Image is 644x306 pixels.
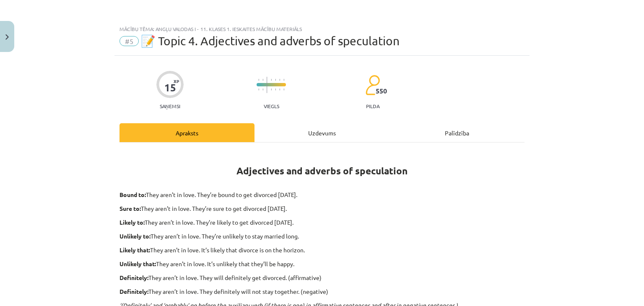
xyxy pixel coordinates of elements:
strong: Definitely: [119,274,148,281]
p: They aren’t in love. It’s unlikely that they’ll be happy. [119,259,525,268]
div: Uzdevums [254,123,390,142]
div: Mācību tēma: Angļu valodas i - 11. klases 1. ieskaites mācību materiāls [119,26,525,32]
strong: Sure to: [119,205,141,212]
p: They aren’t in love. They’re bound to get divorced [DATE]. [119,190,525,199]
p: Viegls [264,103,279,109]
p: They aren’t in love. They definitely will not stay together. (negative) [119,287,525,296]
img: icon-short-line-57e1e144782c952c97e751825c79c345078a6d821885a25fce030b3d8c18986b.svg [279,79,280,81]
strong: Likely to: [119,218,145,226]
span: #5 [119,36,139,46]
span: 📝 Topic 4. Adjectives and adverbs of speculation [141,34,400,48]
strong: Bound to: [119,191,146,198]
strong: Likely that: [119,246,150,254]
img: icon-close-lesson-0947bae3869378f0d4975bcd49f059093ad1ed9edebbc8119c70593378902aed.svg [5,34,9,40]
p: They aren’t in love. It’s likely that divorce is on the horizon. [119,246,525,254]
img: icon-short-line-57e1e144782c952c97e751825c79c345078a6d821885a25fce030b3d8c18986b.svg [275,88,276,91]
img: icon-short-line-57e1e144782c952c97e751825c79c345078a6d821885a25fce030b3d8c18986b.svg [271,79,272,81]
strong: Unlikely that: [119,260,156,267]
img: icon-short-line-57e1e144782c952c97e751825c79c345078a6d821885a25fce030b3d8c18986b.svg [271,88,272,91]
p: Saņemsi [156,103,184,109]
img: icon-short-line-57e1e144782c952c97e751825c79c345078a6d821885a25fce030b3d8c18986b.svg [258,79,259,81]
p: They aren’t in love. They’re unlikely to stay married long. [119,232,525,241]
img: icon-short-line-57e1e144782c952c97e751825c79c345078a6d821885a25fce030b3d8c18986b.svg [279,88,280,91]
div: Palīdzība [390,123,525,142]
img: icon-short-line-57e1e144782c952c97e751825c79c345078a6d821885a25fce030b3d8c18986b.svg [283,79,284,81]
span: XP [174,79,179,83]
span: 550 [376,87,387,95]
img: icon-short-line-57e1e144782c952c97e751825c79c345078a6d821885a25fce030b3d8c18986b.svg [275,79,276,81]
img: icon-short-line-57e1e144782c952c97e751825c79c345078a6d821885a25fce030b3d8c18986b.svg [258,88,259,91]
img: icon-long-line-d9ea69661e0d244f92f715978eff75569469978d946b2353a9bb055b3ed8787d.svg [267,77,267,93]
img: icon-short-line-57e1e144782c952c97e751825c79c345078a6d821885a25fce030b3d8c18986b.svg [283,88,284,91]
div: 15 [164,82,176,93]
p: pilda [366,103,379,109]
strong: Definitely: [119,288,148,295]
p: They aren’t in love. They will definitely get divorced. (affirmative) [119,273,525,282]
img: icon-short-line-57e1e144782c952c97e751825c79c345078a6d821885a25fce030b3d8c18986b.svg [262,88,263,91]
div: Apraksts [119,123,254,142]
img: students-c634bb4e5e11cddfef0936a35e636f08e4e9abd3cc4e673bd6f9a4125e45ecb1.svg [365,75,380,96]
strong: Unlikely to: [119,232,151,240]
p: They aren’t in love. They’re likely to get divorced [DATE]. [119,218,525,227]
p: They aren’t in love. They’re sure to get divorced [DATE]. [119,204,525,213]
strong: Adjectives and adverbs of speculation [236,165,408,177]
img: icon-short-line-57e1e144782c952c97e751825c79c345078a6d821885a25fce030b3d8c18986b.svg [262,79,263,81]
